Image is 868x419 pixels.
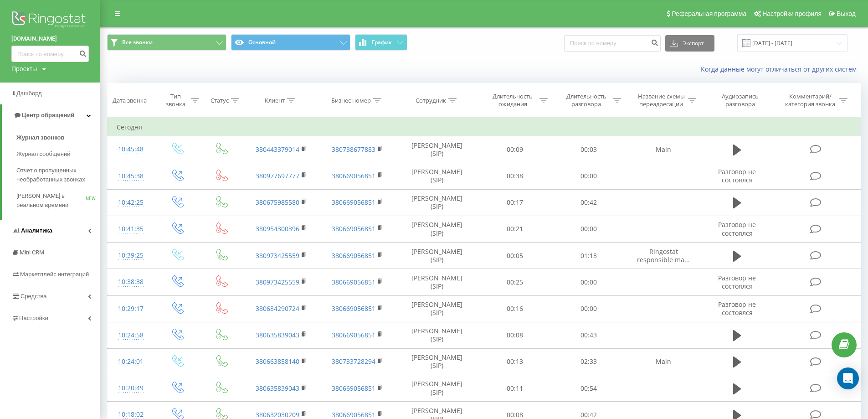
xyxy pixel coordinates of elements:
td: 01:13 [552,243,625,269]
td: [PERSON_NAME] (SIP) [395,322,478,348]
span: Центр обращений [22,112,74,119]
div: Open Intercom Messenger [837,367,859,389]
div: Тип звонка [163,93,189,108]
div: 10:42:25 [117,194,145,212]
div: 10:45:38 [117,167,145,185]
span: Дашборд [16,90,42,97]
td: 02:33 [552,348,625,375]
div: Аудиозапись разговора [710,93,770,108]
div: Статус [211,97,229,104]
td: 00:00 [552,163,625,189]
td: 00:42 [552,189,625,216]
span: Выход [837,10,856,17]
span: Mini CRM [20,249,44,256]
div: 10:41:35 [117,220,145,238]
span: Настройки [19,315,48,321]
td: [PERSON_NAME] (SIP) [395,375,478,402]
a: 380973425559 [256,278,299,286]
span: Разговор не состоялся [718,274,756,290]
span: Разговор не состоялся [718,300,756,317]
a: [PERSON_NAME] в реальном времениNEW [16,188,100,213]
td: 00:00 [552,269,625,295]
input: Поиск по номеру [11,46,89,62]
a: 380669056851 [332,278,375,286]
div: Длительность разговора [562,93,611,108]
span: Средства [21,293,47,300]
td: 00:17 [478,189,551,216]
td: 00:11 [478,375,551,402]
a: 380973425559 [256,251,299,260]
td: [PERSON_NAME] (SIP) [395,136,478,163]
span: Разговор не состоялся [718,220,756,237]
a: 380669056851 [332,198,375,207]
td: 00:38 [478,163,551,189]
span: Реферальная программа [672,10,746,17]
span: Журнал сообщений [16,150,70,159]
a: 380663858140 [256,357,299,366]
div: 10:24:01 [117,353,145,371]
div: Клиент [265,97,285,104]
a: 380669056851 [332,224,375,233]
a: 380733728294 [332,357,375,366]
td: Сегодня [108,118,861,136]
a: 380669056851 [332,384,375,393]
a: 380738677883 [332,145,375,154]
a: 380632030209 [256,410,299,419]
img: Ringostat logo [11,9,89,32]
div: Сотрудник [416,97,446,104]
td: [PERSON_NAME] (SIP) [395,189,478,216]
a: 380635839043 [256,331,299,339]
a: 380669056851 [332,304,375,313]
a: 380669056851 [332,171,375,180]
a: [DOMAIN_NAME] [11,34,89,43]
td: 00:21 [478,216,551,242]
a: 380669056851 [332,331,375,339]
a: 380443379014 [256,145,299,154]
div: Бизнес номер [331,97,371,104]
td: [PERSON_NAME] (SIP) [395,269,478,295]
span: Все звонки [122,39,153,46]
input: Поиск по номеру [564,35,661,52]
td: [PERSON_NAME] (SIP) [395,243,478,269]
a: 380669056851 [332,410,375,419]
td: 00:43 [552,322,625,348]
td: Main [625,348,702,375]
td: 00:03 [552,136,625,163]
td: [PERSON_NAME] (SIP) [395,163,478,189]
span: Журнал звонков [16,133,64,142]
td: Main [625,136,702,163]
td: 00:00 [552,295,625,322]
td: [PERSON_NAME] (SIP) [395,295,478,322]
a: 380684290724 [256,304,299,313]
td: 00:54 [552,375,625,402]
a: 380977697777 [256,171,299,180]
a: Журнал сообщений [16,146,100,162]
td: 00:16 [478,295,551,322]
td: 00:25 [478,269,551,295]
a: 380675985580 [256,198,299,207]
td: 00:08 [478,322,551,348]
div: 10:38:38 [117,273,145,291]
span: Настройки профиля [762,10,822,17]
span: Аналитика [21,227,52,234]
a: Когда данные могут отличаться от других систем [701,65,861,73]
button: График [355,34,407,51]
div: 10:29:17 [117,300,145,318]
a: Центр обращений [2,104,100,126]
a: 380635839043 [256,384,299,393]
td: [PERSON_NAME] (SIP) [395,348,478,375]
td: 00:09 [478,136,551,163]
td: 00:13 [478,348,551,375]
td: [PERSON_NAME] (SIP) [395,216,478,242]
span: График [372,39,392,46]
span: [PERSON_NAME] в реальном времени [16,191,86,210]
div: Дата звонка [113,97,147,104]
div: 10:39:25 [117,247,145,264]
span: Разговор не состоялся [718,167,756,184]
div: 10:24:58 [117,326,145,344]
div: 10:45:48 [117,140,145,158]
div: Название схемы переадресации [637,93,686,108]
td: 00:05 [478,243,551,269]
div: Проекты [11,64,37,73]
div: Длительность ожидания [488,93,537,108]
